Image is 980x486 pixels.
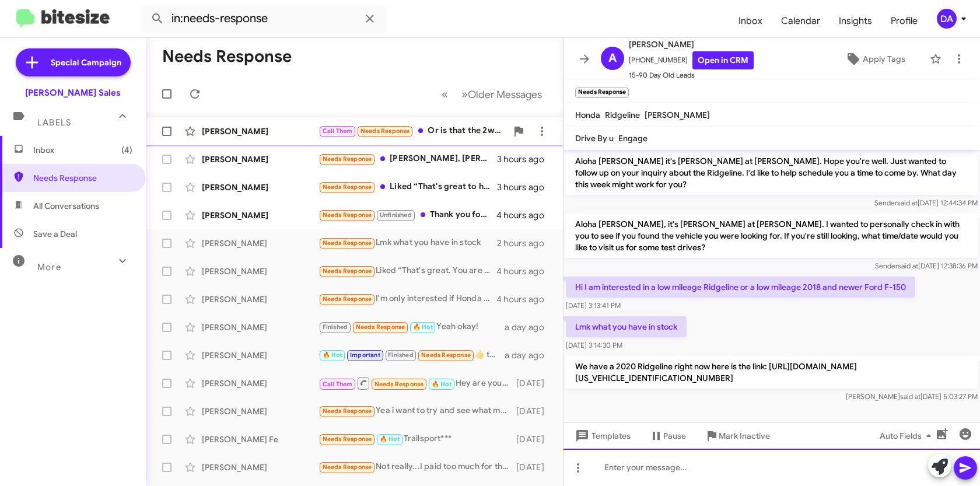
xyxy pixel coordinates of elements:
[875,261,978,270] span: Sender [DATE] 12:38:36 PM
[563,425,640,446] button: Templates
[645,110,710,120] span: [PERSON_NAME]
[202,377,318,389] div: [PERSON_NAME]
[432,380,452,388] span: 🔥 Hot
[16,48,131,76] a: Special Campaign
[900,392,921,401] span: said at
[318,124,507,138] div: Or is that the 2wheel drive
[870,425,945,446] button: Auto Fields
[323,380,353,388] span: Call Them
[566,356,978,389] p: We have a 2020 Ridgeline right now here is the link: [URL][DOMAIN_NAME][US_VEHICLE_IDENTIFICATION...
[323,267,372,275] span: Needs Response
[202,405,318,417] div: [PERSON_NAME]
[323,351,342,359] span: 🔥 Hot
[496,293,554,305] div: 4 hours ago
[497,181,554,193] div: 3 hours ago
[323,239,372,247] span: Needs Response
[323,127,353,135] span: Call Them
[629,37,754,51] span: [PERSON_NAME]
[33,200,99,212] span: All Conversations
[497,237,554,249] div: 2 hours ago
[825,48,924,69] button: Apply Tags
[318,404,515,418] div: Yea i want to try and see what my monthly would be
[318,348,505,362] div: ​👍​ to “ I understand. If you change your mind or have any questions in the future, feel free to ...
[323,435,372,443] span: Needs Response
[435,82,455,106] button: Previous
[350,351,380,359] span: Important
[323,323,348,331] span: Finished
[318,208,496,222] div: Thank you for the update! If you're ever interested in selling your vehicle, I'd be happy to help...
[33,144,132,156] span: Inbox
[202,209,318,221] div: [PERSON_NAME]
[629,51,754,69] span: [PHONE_NUMBER]
[162,47,292,66] h1: Needs Response
[846,392,978,401] span: [PERSON_NAME] [DATE] 5:03:27 PM
[505,321,554,333] div: a day ago
[202,461,318,473] div: [PERSON_NAME]
[25,87,121,99] div: [PERSON_NAME] Sales
[356,323,405,331] span: Needs Response
[380,435,400,443] span: 🔥 Hot
[566,316,687,337] p: Lmk what you have in stock
[318,264,496,278] div: Liked “That's great. You are in great hands with Iven”
[497,153,554,165] div: 3 hours ago
[202,181,318,193] div: [PERSON_NAME]
[468,88,542,101] span: Older Messages
[898,261,918,270] span: said at
[202,349,318,361] div: [PERSON_NAME]
[33,228,77,240] span: Save a Deal
[202,237,318,249] div: [PERSON_NAME]
[897,198,918,207] span: said at
[663,425,686,446] span: Pause
[202,293,318,305] div: [PERSON_NAME]
[937,9,957,29] div: DA
[772,4,829,38] a: Calendar
[863,48,905,69] span: Apply Tags
[121,144,132,156] span: (4)
[729,4,772,38] a: Inbox
[719,425,770,446] span: Mark Inactive
[323,463,372,471] span: Needs Response
[323,183,372,191] span: Needs Response
[575,110,600,120] span: Honda
[640,425,695,446] button: Pause
[202,125,318,137] div: [PERSON_NAME]
[318,292,496,306] div: I'm only interested if Honda brings back the Fit in [DATE]. Otherwise we are satisfied with our 2...
[496,265,554,277] div: 4 hours ago
[380,211,412,219] span: Unfinished
[566,301,621,310] span: [DATE] 3:13:41 PM
[880,425,936,446] span: Auto Fields
[573,425,631,446] span: Templates
[388,351,414,359] span: Finished
[318,236,497,250] div: Lmk what you have in stock
[629,69,754,81] span: 15-90 Day Old Leads
[141,5,386,33] input: Search
[318,460,515,474] div: Not really...I paid too much for the car and am stuck with high payments with my limited retire i...
[618,133,647,144] span: Engage
[461,87,468,102] span: »
[515,433,554,445] div: [DATE]
[318,180,497,194] div: Liked “That's great to hear! As a manager here at [PERSON_NAME] I just wanted to make sure that i...
[695,425,779,446] button: Mark Inactive
[874,198,978,207] span: Sender [DATE] 12:44:34 PM
[515,461,554,473] div: [DATE]
[566,277,915,298] p: Hi I am interested in a low mileage Ridgeline or a low mileage 2018 and newer Ford F-150
[496,209,554,221] div: 4 hours ago
[37,262,61,272] span: More
[318,320,505,334] div: Yeah okay!
[829,4,881,38] span: Insights
[566,214,978,258] p: Aloha [PERSON_NAME], it's [PERSON_NAME] at [PERSON_NAME]. I wanted to personally check in with yo...
[374,380,424,388] span: Needs Response
[605,110,640,120] span: Ridgeline
[202,265,318,277] div: [PERSON_NAME]
[202,433,318,445] div: [PERSON_NAME] Fe
[421,351,471,359] span: Needs Response
[515,405,554,417] div: [DATE]
[881,4,927,38] a: Profile
[323,407,372,415] span: Needs Response
[202,321,318,333] div: [PERSON_NAME]
[413,323,433,331] span: 🔥 Hot
[608,49,617,68] span: A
